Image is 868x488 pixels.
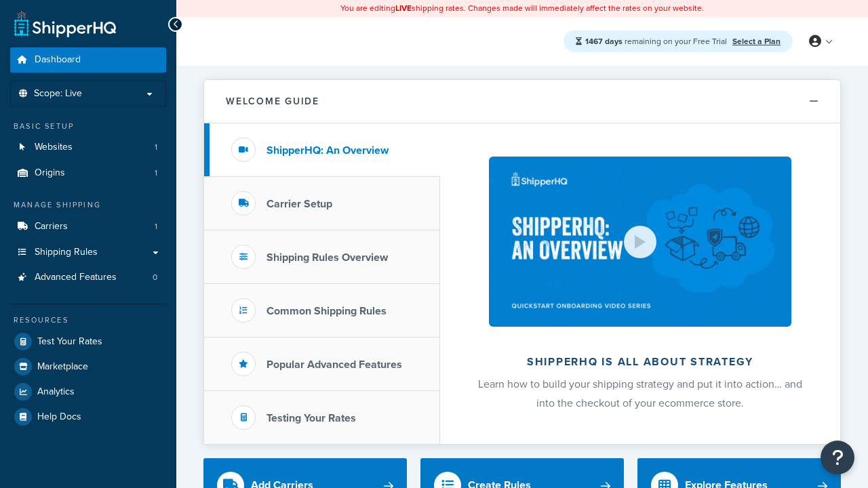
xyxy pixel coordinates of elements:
[10,161,166,186] li: Origins
[267,198,332,210] h3: Carrier Setup
[37,361,88,373] span: Marketplace
[10,214,166,239] li: Carriers
[10,161,166,186] a: Origins1
[732,35,781,47] a: Select a Plan
[37,411,81,423] span: Help Docs
[153,272,157,283] span: 0
[821,441,854,474] button: Open Resource Center
[267,412,356,424] h3: Testing Your Rates
[10,329,166,354] a: Test Your Rates
[34,88,82,100] span: Scope: Live
[10,199,166,211] div: Manage Shipping
[395,2,412,14] b: LIVE
[585,35,729,47] span: remaining on your Free Trial
[10,354,166,379] a: Marketplace
[489,157,791,327] img: ShipperHQ is all about strategy
[585,35,623,47] strong: 1467 days
[35,272,117,283] span: Advanced Features
[10,214,166,239] a: Carriers1
[35,54,81,66] span: Dashboard
[226,96,319,106] h2: Welcome Guide
[155,221,157,232] span: 1
[10,135,166,160] a: Websites1
[37,336,102,348] span: Test Your Rates
[155,167,157,179] span: 1
[267,305,387,317] h3: Common Shipping Rules
[267,359,402,371] h3: Popular Advanced Features
[10,47,166,73] a: Dashboard
[35,167,65,179] span: Origins
[10,265,166,290] li: Advanced Features
[35,247,98,258] span: Shipping Rules
[267,144,389,157] h3: ShipperHQ: An Overview
[35,221,68,232] span: Carriers
[35,142,73,153] span: Websites
[10,314,166,326] div: Resources
[478,376,802,411] span: Learn how to build your shipping strategy and put it into action… and into the checkout of your e...
[10,240,166,265] a: Shipping Rules
[267,251,388,264] h3: Shipping Rules Overview
[10,121,166,132] div: Basic Setup
[10,405,166,429] a: Help Docs
[155,142,157,153] span: 1
[10,265,166,290] a: Advanced Features0
[204,80,840,123] button: Welcome Guide
[10,135,166,160] li: Websites
[37,386,75,398] span: Analytics
[10,380,166,404] a: Analytics
[476,356,804,368] h2: ShipperHQ is all about strategy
